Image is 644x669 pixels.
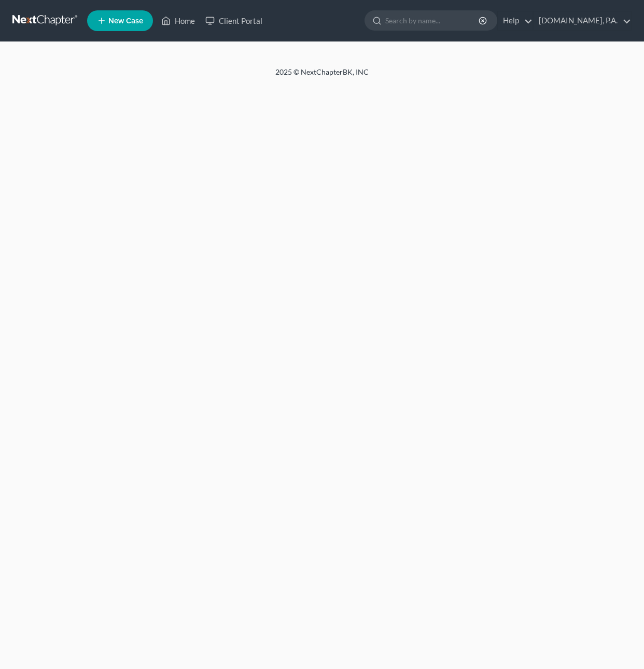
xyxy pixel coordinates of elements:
a: Help [498,11,533,30]
div: 2025 © NextChapterBK, INC [26,67,618,86]
a: Home [156,11,200,30]
a: Client Portal [200,11,268,30]
a: [DOMAIN_NAME], P.A. [534,11,631,30]
input: Search by name... [385,11,480,30]
span: New Case [108,17,143,25]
